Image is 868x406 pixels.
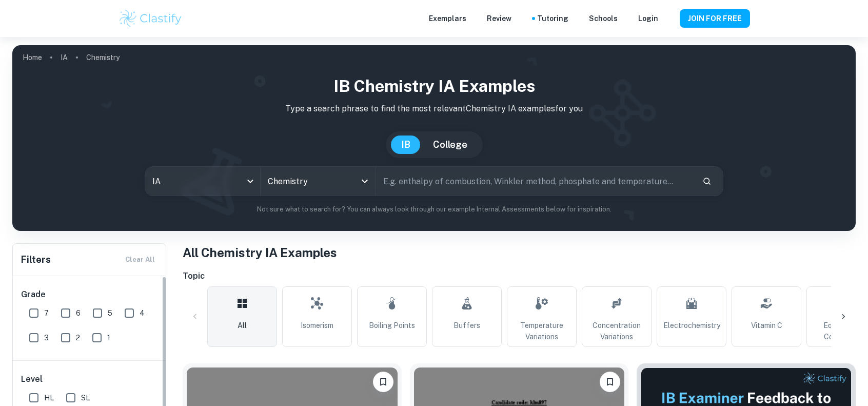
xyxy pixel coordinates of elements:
h6: Level [21,373,159,385]
button: Open [358,174,372,188]
p: Chemistry [86,52,120,63]
span: 3 [44,332,49,343]
span: Concentration Variations [586,320,647,342]
span: 6 [76,307,81,319]
p: Type a search phrase to find the most relevant Chemistry IA examples for you [21,103,847,115]
p: Exemplars [429,13,466,24]
span: SL [81,392,90,403]
span: Buffers [453,320,480,331]
a: Login [638,13,658,24]
img: profile cover [12,45,856,231]
p: Review [487,13,511,24]
a: IA [61,50,68,65]
span: All [238,320,247,331]
span: 1 [107,332,110,343]
button: College [423,136,478,154]
span: Isomerism [301,320,333,331]
a: Tutoring [537,13,568,24]
span: Boiling Points [369,320,415,331]
p: Not sure what to search for? You can always look through our example Internal Assessments below f... [21,204,847,215]
h1: All Chemistry IA Examples [183,243,856,262]
button: Please log in to bookmark exemplars [373,372,393,392]
h6: Filters [21,253,51,267]
span: 2 [76,332,80,343]
a: Home [23,50,42,65]
button: Please log in to bookmark exemplars [600,372,620,392]
span: 7 [44,307,49,319]
span: Electrochemistry [663,320,720,331]
h6: Grade [21,288,159,301]
button: Search [698,172,716,190]
h1: IB Chemistry IA examples [21,74,847,99]
span: Temperature Variations [511,320,572,342]
h6: Topic [183,270,856,282]
span: 4 [140,307,145,319]
span: HL [44,392,54,403]
a: Schools [589,13,618,24]
button: IB [391,136,421,154]
img: Clastify logo [118,8,183,29]
span: 5 [108,307,112,319]
button: Help and Feedback [666,16,672,21]
div: IA [145,167,260,196]
button: JOIN FOR FREE [680,9,750,28]
input: E.g. enthalpy of combustion, Winkler method, phosphate and temperature... [376,167,694,196]
span: Vitamin C [751,320,782,331]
